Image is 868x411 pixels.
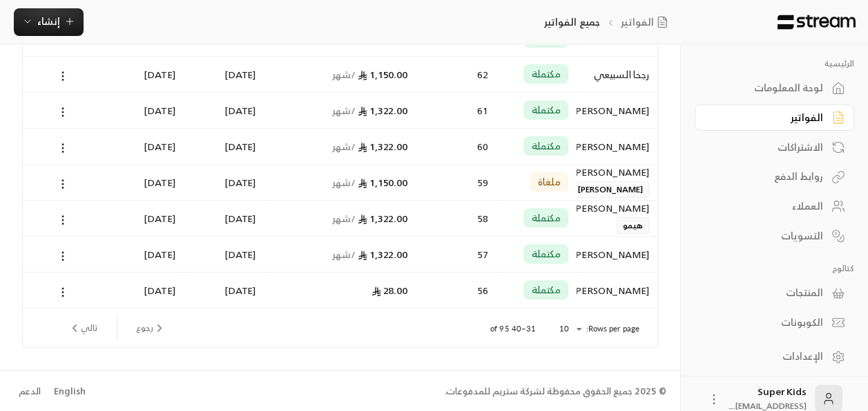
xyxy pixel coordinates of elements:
[272,129,407,164] div: 1,322.00
[192,57,256,92] div: [DATE]
[585,165,649,180] div: [PERSON_NAME]
[543,15,600,29] p: جميع الفواتير
[712,316,823,329] div: الكوبونات
[695,280,854,307] a: المنتجات
[111,273,175,308] div: [DATE]
[695,104,854,131] a: الفواتير
[776,15,857,30] img: Logo
[712,349,823,363] div: الإعدادات
[332,174,356,191] span: / شهر
[585,237,649,272] div: [PERSON_NAME]
[552,320,586,338] div: 10
[192,165,256,200] div: [DATE]
[111,93,175,128] div: [DATE]
[532,139,561,153] span: مكتملة
[585,201,649,216] div: [PERSON_NAME]
[111,165,175,200] div: [DATE]
[272,165,407,200] div: 1,150.00
[712,199,823,213] div: العملاء
[445,385,666,399] div: © 2025 جميع الحقوق محفوظة لشركة ستريم للمدفوعات.
[695,75,854,102] a: لوحة المعلومات
[37,12,60,30] span: إنشاء
[111,57,175,92] div: [DATE]
[712,229,823,243] div: التسويات
[532,211,561,225] span: مكتملة
[538,175,561,189] span: ملغاة
[712,111,823,125] div: الفواتير
[695,58,854,69] p: الرئيسية
[532,31,561,45] span: مكتملة
[585,129,649,164] div: [PERSON_NAME]
[111,129,175,164] div: [DATE]
[532,103,561,117] span: مكتملة
[695,163,854,190] a: روابط الدفع
[695,309,854,336] a: الكوبونات
[532,247,561,261] span: مكتملة
[712,81,823,95] div: لوحة المعلومات
[332,102,356,119] span: / شهر
[543,15,673,29] nav: breadcrumb
[272,201,407,236] div: 1,322.00
[695,222,854,249] a: التسويات
[272,273,407,308] div: 28.00
[424,273,488,308] div: 56
[585,273,649,308] div: [PERSON_NAME]
[14,379,45,404] a: الدعم
[272,237,407,272] div: 1,322.00
[550,181,649,198] span: [PERSON_NAME] مساء
[111,201,175,236] div: [DATE]
[585,57,649,92] div: رجحا السبيعي
[192,237,256,272] div: [DATE]
[424,93,488,128] div: 61
[63,316,103,340] button: next page
[617,217,650,234] span: هيمو
[424,237,488,272] div: 57
[192,273,256,308] div: [DATE]
[54,385,86,399] div: English
[424,201,488,236] div: 58
[424,165,488,200] div: 59
[332,246,356,263] span: / شهر
[332,138,356,155] span: / شهر
[712,286,823,300] div: المنتجات
[192,201,256,236] div: [DATE]
[712,140,823,154] div: الاشتراكات
[131,316,171,340] button: previous page
[272,57,407,92] div: 1,150.00
[532,67,561,81] span: مكتملة
[192,93,256,128] div: [DATE]
[695,134,854,161] a: الاشتراكات
[695,263,854,274] p: كتالوج
[424,57,488,92] div: 62
[532,283,561,297] span: مكتملة
[695,343,854,370] a: الإعدادات
[695,193,854,220] a: العملاء
[332,66,356,83] span: / شهر
[272,93,407,128] div: 1,322.00
[192,129,256,164] div: [DATE]
[424,129,488,164] div: 60
[14,8,84,36] button: إنشاء
[621,15,673,29] a: الفواتير
[586,323,639,334] p: Rows per page:
[111,237,175,272] div: [DATE]
[490,323,536,334] p: 31–40 of 95
[585,93,649,128] div: [PERSON_NAME]
[332,210,356,227] span: / شهر
[712,170,823,183] div: روابط الدفع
